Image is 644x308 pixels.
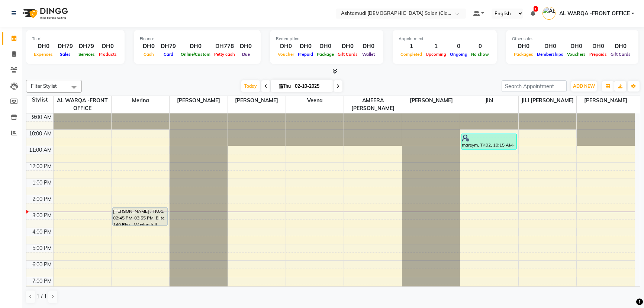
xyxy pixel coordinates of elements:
[76,42,97,51] div: DH79
[402,96,460,105] span: [PERSON_NAME]
[535,52,565,57] span: Memberships
[179,52,212,57] span: Online/Custom
[360,52,377,57] span: Wallet
[58,52,73,57] span: Sales
[276,52,296,57] span: Voucher
[448,42,469,51] div: 0
[19,3,70,24] img: logo
[277,83,293,89] span: Thu
[26,96,53,104] div: Stylist
[573,83,595,89] span: ADD NEW
[286,96,344,105] span: Veena
[31,195,53,203] div: 2:00 PM
[54,96,111,113] span: AL WARQA -FRONT OFFICE
[31,228,53,236] div: 4:00 PM
[424,42,448,51] div: 1
[609,42,632,51] div: DH0
[559,10,630,17] span: AL WARQA -FRONT OFFICE
[276,36,377,42] div: Redemption
[240,52,252,57] span: Due
[519,96,576,105] span: JILI [PERSON_NAME]
[28,146,53,154] div: 11:00 AM
[344,96,402,113] span: AMEERA [PERSON_NAME]
[31,244,53,252] div: 5:00 PM
[237,42,255,51] div: DH0
[97,52,119,57] span: Products
[315,52,336,57] span: Package
[296,52,315,57] span: Prepaid
[97,42,119,51] div: DH0
[399,42,424,51] div: 1
[534,6,538,12] span: 1
[212,52,237,57] span: Petty cash
[577,96,635,105] span: [PERSON_NAME]
[55,42,76,51] div: DH79
[469,42,491,51] div: 0
[469,52,491,57] span: No show
[336,52,360,57] span: Gift Cards
[31,179,53,187] div: 1:00 PM
[296,42,315,51] div: DH0
[31,277,53,285] div: 7:00 PM
[609,52,632,57] span: Gift Cards
[112,96,169,105] span: Merina
[212,42,237,51] div: DH778
[113,208,168,225] div: [PERSON_NAME] , TK01, 02:45 PM-03:55 PM, Elite 140 Pkg - Waxing full arms + Waxing Full legs + Wa...
[512,42,535,51] div: DH0
[460,96,518,105] span: Jibi
[276,42,296,51] div: DH0
[448,52,469,57] span: Ongoing
[531,10,535,17] a: 1
[399,52,424,57] span: Completed
[32,36,119,42] div: Total
[512,52,535,57] span: Packages
[535,42,565,51] div: DH0
[31,83,57,89] span: Filter Stylist
[170,96,227,105] span: [PERSON_NAME]
[28,163,53,170] div: 12:00 PM
[140,36,255,42] div: Finance
[542,7,556,20] img: AL WARQA -FRONT OFFICE
[512,36,632,42] div: Other sales
[565,42,587,51] div: DH0
[293,81,330,92] input: 2025-10-02
[461,134,516,149] div: mareym, TK02, 10:15 AM-11:15 AM, Wash & Blow Dry - Long hair
[32,52,55,57] span: Expenses
[587,52,609,57] span: Prepaids
[424,52,448,57] span: Upcoming
[315,42,336,51] div: DH0
[31,212,53,219] div: 3:00 PM
[571,81,597,92] button: ADD NEW
[360,42,377,51] div: DH0
[31,261,53,269] div: 6:00 PM
[179,42,212,51] div: DH0
[228,96,286,105] span: [PERSON_NAME]
[36,293,47,301] span: 1 / 1
[502,80,567,92] input: Search Appointment
[162,52,175,57] span: Card
[77,52,97,57] span: Services
[399,36,491,42] div: Appointment
[158,42,179,51] div: DH79
[587,42,609,51] div: DH0
[30,113,53,121] div: 9:00 AM
[28,130,53,138] div: 10:00 AM
[142,52,156,57] span: Cash
[336,42,360,51] div: DH0
[32,42,55,51] div: DH0
[140,42,158,51] div: DH0
[241,80,260,92] span: Today
[565,52,587,57] span: Vouchers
